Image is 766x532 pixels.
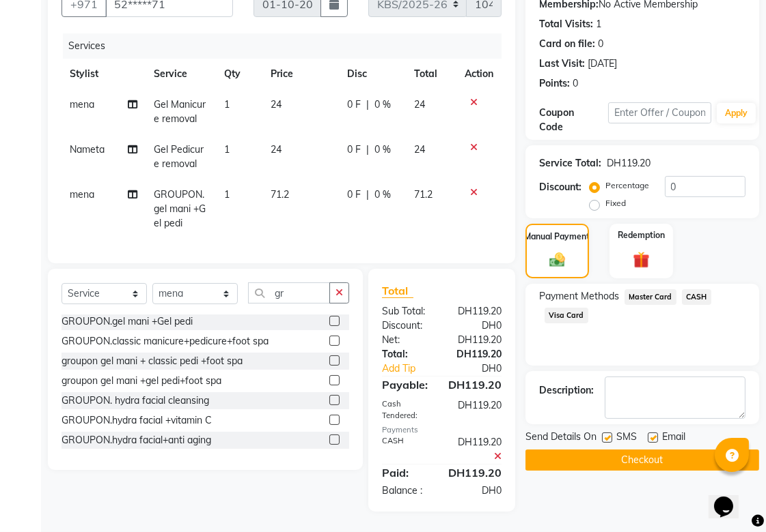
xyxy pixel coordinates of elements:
[61,59,146,89] th: Stylist
[406,59,456,89] th: Total
[339,59,405,89] th: Disc
[545,251,570,269] img: _cash.svg
[224,143,230,156] span: 1
[525,231,590,243] label: Manual Payment
[61,394,209,408] div: GROUPON. hydra facial cleansing
[539,383,594,398] div: Description:
[372,319,442,333] div: Discount:
[442,319,512,333] div: DH0
[539,76,570,91] div: Points:
[442,435,512,464] div: DH119.20
[573,76,578,91] div: 0
[146,59,216,89] th: Service
[366,188,369,202] span: |
[372,464,438,481] div: Paid:
[539,57,585,71] div: Last Visit:
[442,333,512,347] div: DH119.20
[154,143,204,170] span: Gel Pedicure removal
[607,156,651,171] div: DH119.20
[61,433,211,447] div: GROUPON.hydra facial+anti aging
[61,354,243,368] div: groupon gel mani + classic pedi +foot spa
[596,17,601,31] div: 1
[372,347,442,361] div: Total:
[608,102,711,123] input: Enter Offer / Coupon Code
[539,37,595,51] div: Card on file:
[366,143,369,157] span: |
[588,57,617,71] div: [DATE]
[539,289,619,304] span: Payment Methods
[70,143,105,156] span: Nameta
[61,374,221,388] div: groupon gel mani +gel pedi+foot spa
[372,435,442,464] div: CASH
[372,398,442,422] div: Cash Tendered:
[456,59,502,89] th: Action
[539,106,608,134] div: Coupon Code
[271,188,289,201] span: 71.2
[414,98,425,110] span: 24
[61,413,212,428] div: GROUPON.hydra facial +vitamin C
[442,484,512,498] div: DH0
[525,449,759,471] button: Checkout
[682,289,711,305] span: CASH
[414,188,433,201] span: 71.2
[216,59,262,89] th: Qty
[382,424,502,436] div: Payments
[271,143,282,156] span: 24
[618,229,665,241] label: Redemption
[224,98,230,110] span: 1
[347,143,361,157] span: 0 F
[525,430,597,447] span: Send Details On
[70,98,94,110] span: mena
[605,197,626,209] label: Fixed
[442,304,512,319] div: DH119.20
[605,179,649,192] label: Percentage
[372,361,454,376] a: Add Tip
[709,477,752,518] iframe: chat widget
[442,347,512,361] div: DH119.20
[372,304,442,319] div: Sub Total:
[154,98,206,125] span: Gel Manicure removal
[372,376,438,393] div: Payable:
[70,188,94,201] span: mena
[438,464,512,481] div: DH119.20
[442,398,512,422] div: DH119.20
[539,180,582,194] div: Discount:
[717,103,756,123] button: Apply
[271,98,282,110] span: 24
[539,17,593,31] div: Total Visits:
[454,361,512,376] div: DH0
[372,333,442,347] div: Net:
[374,143,391,157] span: 0 %
[545,308,588,323] span: Visa Card
[598,37,603,51] div: 0
[347,98,361,112] span: 0 F
[154,188,206,229] span: GROUPON.gel mani +Gel pedi
[414,143,425,156] span: 24
[539,156,601,171] div: Service Total:
[372,484,442,498] div: Balance :
[625,289,676,305] span: Master Card
[374,98,391,112] span: 0 %
[616,430,637,447] span: SMS
[224,188,230,201] span: 1
[61,314,193,329] div: GROUPON.gel mani +Gel pedi
[61,334,269,349] div: GROUPON.classic manicure+pedicure+foot spa
[347,188,361,202] span: 0 F
[366,98,369,112] span: |
[63,33,512,59] div: Services
[248,282,330,304] input: Search or Scan
[628,250,655,270] img: _gift.svg
[662,430,685,447] span: Email
[262,59,339,89] th: Price
[374,188,391,202] span: 0 %
[438,376,512,393] div: DH119.20
[382,284,413,298] span: Total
